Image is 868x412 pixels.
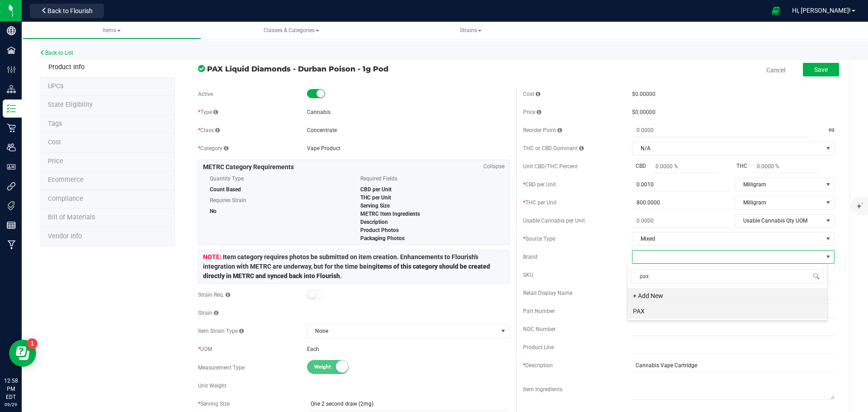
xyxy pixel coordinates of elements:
[360,172,498,185] span: Required Fields
[9,340,36,367] iframe: Resource center
[198,64,205,73] span: In Sync
[632,142,823,155] span: N/A
[523,326,556,332] span: NDC Number
[198,91,213,97] span: Active
[360,235,405,242] span: Packaging Photos
[523,145,584,152] span: THC or CBD Dominant
[203,253,490,279] span: Item category requires photos be submitted on item creation. Enhancements to Flourish's integrati...
[523,127,562,133] span: Reorder Point
[198,365,245,371] span: Measurement Type
[632,196,732,209] input: 800.0000
[823,142,834,155] span: select
[651,160,718,173] input: 0.0000 %
[523,254,538,260] span: Brand
[752,160,820,173] input: 0.0000 %
[307,127,337,133] span: Concentrate
[823,232,834,245] span: select
[198,346,212,352] span: UOM
[7,201,16,210] inline-svg: Tags
[7,123,16,133] inline-svg: Retail
[632,109,656,115] span: $0.00000
[823,178,834,191] span: select
[632,232,823,245] span: Mixed
[523,181,556,188] span: CBD per Unit
[523,199,557,206] span: THC per Unit
[523,386,562,393] span: Item Ingredients
[360,211,420,217] span: METRC Item Ingredients
[198,127,220,133] span: Class
[523,308,555,314] span: Part Number
[48,195,83,203] span: Compliance
[7,26,16,35] inline-svg: Company
[307,109,330,115] span: Cannabis
[823,196,834,209] span: select
[48,213,95,221] span: Bill of Materials
[460,27,481,33] span: Strains
[823,214,834,227] span: select
[632,162,650,170] span: CBD
[632,214,732,227] input: 0.0000
[48,63,85,71] span: Product Info
[627,303,827,319] li: PAX
[766,66,785,75] a: Cancel
[829,124,835,137] span: ea
[803,63,839,76] button: Save
[360,227,399,233] span: Product Photos
[735,178,823,191] span: Milligram
[7,104,16,113] inline-svg: Inventory
[4,401,18,408] p: 09/29
[48,120,62,128] span: Tag
[627,288,827,303] li: + Add New
[48,82,63,90] span: Tag
[314,360,355,374] span: Weight
[7,162,16,171] inline-svg: User Roles
[632,124,809,137] input: 0.0000
[48,232,82,240] span: Vendor Info
[198,401,230,407] span: Serving Size
[7,240,16,249] inline-svg: Manufacturing
[4,377,18,401] p: 12:58 PM EDT
[40,50,73,56] a: Back to List
[7,65,16,74] inline-svg: Configuration
[207,63,509,74] span: PAX Liquid Diamonds - Durban Poison - 1g Pod
[103,27,121,33] span: Items
[632,91,656,97] span: $0.00000
[733,162,751,170] span: THC
[7,143,16,152] inline-svg: Users
[523,236,555,242] span: Source Type
[48,176,84,184] span: Ecommerce
[360,219,388,225] span: Description
[523,290,572,296] span: Retail Display Name
[47,7,93,14] span: Back to Flourish
[523,362,553,369] span: Description
[523,91,540,97] span: Cost
[210,186,241,193] span: Count Based
[48,138,61,146] span: Cost
[48,101,93,109] span: Tag
[7,46,16,55] inline-svg: Facilities
[210,208,217,214] span: No
[48,157,63,165] span: Price
[792,7,851,14] span: Hi, [PERSON_NAME]!
[198,310,218,316] span: Strain
[7,85,16,94] inline-svg: Distribution
[735,196,823,209] span: Milligram
[7,221,16,230] inline-svg: Reports
[632,178,732,191] input: 0.0010
[360,186,392,193] span: CBD per Unit
[360,203,390,209] span: Serving Size
[735,214,823,227] span: Usable Cannabis Qty UOM
[307,325,498,337] span: None
[198,328,244,334] span: Item Strain Type
[523,109,541,115] span: Price
[30,4,104,18] button: Back to Flourish
[198,109,218,115] span: Type
[523,272,533,278] span: SKU
[264,27,319,33] span: Classes & Categories
[814,66,828,73] span: Save
[210,194,347,207] span: Requires Strain
[307,346,319,352] span: Each
[210,172,347,185] span: Quantity Type
[307,145,340,152] span: Vape Product
[360,194,391,201] span: THC per Unit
